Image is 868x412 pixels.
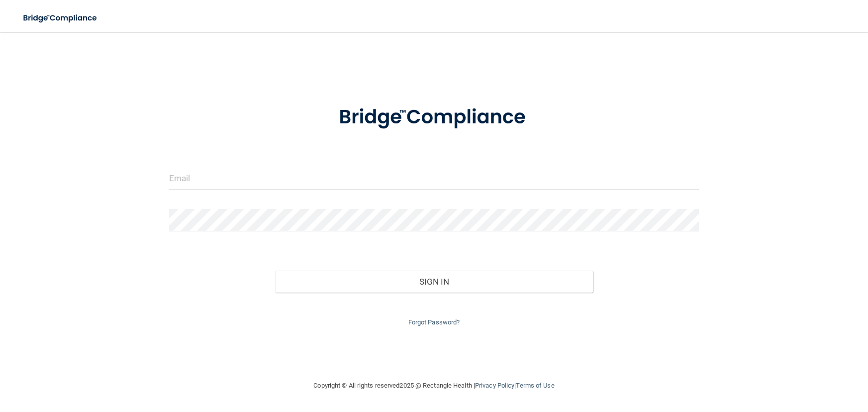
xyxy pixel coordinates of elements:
[169,167,699,190] input: Email
[408,318,460,326] a: Forgot Password?
[516,382,554,389] a: Terms of Use
[253,370,616,402] div: Copyright © All rights reserved 2025 @ Rectangle Health | |
[275,271,593,293] button: Sign In
[318,92,550,143] img: bridge_compliance_login_screen.278c3ca4.svg
[475,382,514,389] a: Privacy Policy
[15,8,106,28] img: bridge_compliance_login_screen.278c3ca4.svg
